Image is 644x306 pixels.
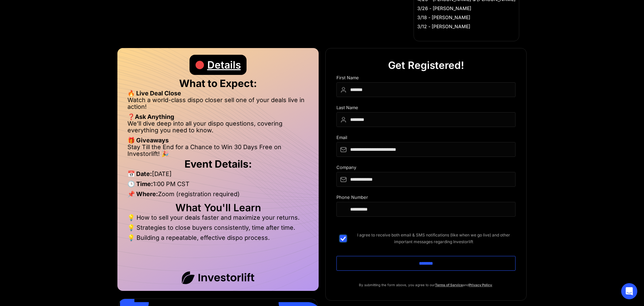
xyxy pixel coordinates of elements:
strong: 📌 Where: [127,190,158,198]
li: We’ll dive deep into all your dispo questions, covering everything you need to know. [127,120,309,137]
div: Last Name [336,105,516,112]
li: 💡 Building a repeatable, effective dispo process. [127,234,309,241]
div: Get Registered! [388,55,464,75]
div: Open Intercom Messenger [621,283,637,299]
li: Zoom (registration required) [127,191,309,201]
li: Stay Till the End for a Chance to Win 30 Days Free on Investorlift! 🎉 [127,144,309,157]
p: By submitting the form above, you agree to our and . [336,281,516,288]
div: Details [207,55,241,75]
div: Phone Number [336,195,516,202]
strong: 🎁 Giveaways [127,137,169,144]
li: [DATE] [127,171,309,181]
li: Watch a world-class dispo closer sell one of your deals live in action! [127,97,309,114]
a: Terms of Service [435,283,463,287]
strong: What to Expect: [179,77,257,89]
li: 💡 Strategies to close buyers consistently, time after time. [127,224,309,234]
li: 💡 How to sell your deals faster and maximize your returns. [127,214,309,224]
strong: 📅 Date: [127,170,152,177]
div: Email [336,135,516,142]
div: First Name [336,75,516,82]
a: Privacy Policy [469,283,492,287]
form: DIspo Day Main Form [336,75,516,281]
strong: ❓Ask Anything [127,113,174,120]
strong: Event Details: [184,158,252,170]
strong: 🕒 Time: [127,180,153,187]
div: Company [336,165,516,172]
h2: What You'll Learn [127,204,309,211]
strong: 🔥 Live Deal Close [127,90,181,97]
span: I agree to receive both email & SMS notifications (like when we go live) and other important mess... [352,232,516,245]
li: 1:00 PM CST [127,181,309,191]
